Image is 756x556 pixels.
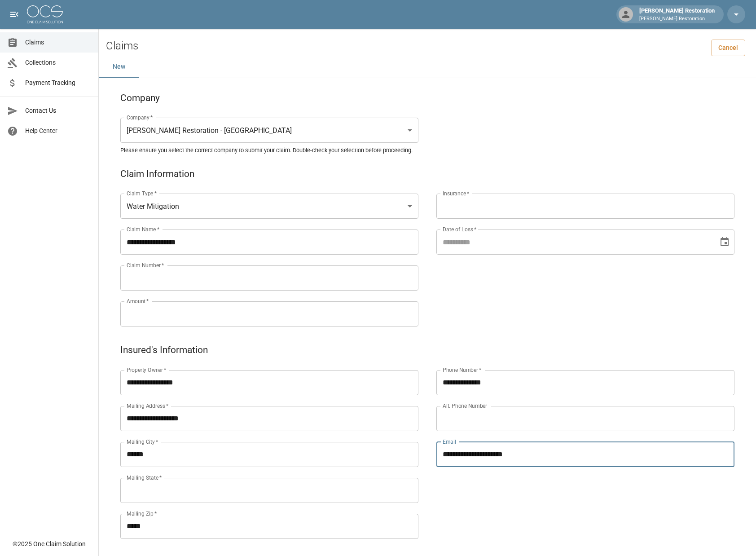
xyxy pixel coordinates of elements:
[127,366,167,374] label: Property Owner
[127,438,158,446] label: Mailing City
[120,118,418,143] div: [PERSON_NAME] Restoration - [GEOGRAPHIC_DATA]
[25,78,91,88] span: Payment Tracking
[127,402,168,410] label: Mailing Address
[443,190,469,197] label: Insurance
[99,56,139,78] button: New
[636,6,718,22] div: [PERSON_NAME] Restoration
[639,15,715,23] p: [PERSON_NAME] Restoration
[5,5,23,23] button: open drawer
[443,366,481,374] label: Phone Number
[716,233,734,251] button: Choose date
[127,261,164,269] label: Claim Number
[127,190,157,197] label: Claim Type
[443,438,456,446] label: Email
[443,402,487,410] label: Alt. Phone Number
[99,56,756,78] div: dynamic tabs
[25,106,91,115] span: Contact Us
[127,114,153,121] label: Company
[25,38,91,47] span: Claims
[13,539,86,548] div: © 2025 One Claim Solution
[127,297,149,305] label: Amount
[443,225,476,233] label: Date of Loss
[106,40,138,53] h2: Claims
[120,194,418,219] div: Water Mitigation
[127,225,159,233] label: Claim Name
[25,58,91,67] span: Collections
[27,5,63,23] img: ocs-logo-white-transparent.png
[127,474,162,481] label: Mailing State
[711,40,745,56] a: Cancel
[25,126,91,136] span: Help Center
[127,510,157,517] label: Mailing Zip
[120,146,734,154] h5: Please ensure you select the correct company to submit your claim. Double-check your selection be...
